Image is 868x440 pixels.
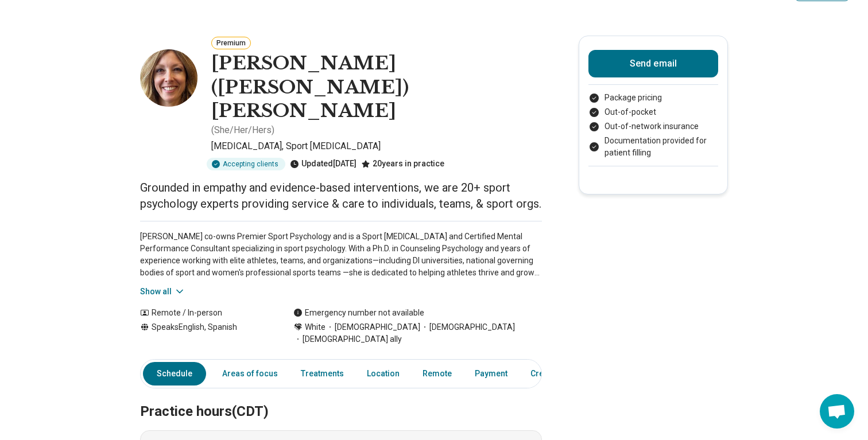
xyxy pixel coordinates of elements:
[140,180,542,212] p: Grounded in empathy and evidence-based interventions, we are 20+ sport psychology experts providi...
[294,362,351,386] a: Treatments
[211,37,251,49] button: Premium
[215,362,285,386] a: Areas of focus
[143,362,206,386] a: Schedule
[416,362,459,386] a: Remote
[468,362,514,386] a: Payment
[361,158,444,170] div: 20 years in practice
[293,307,424,319] div: Emergency number not available
[211,139,542,153] p: [MEDICAL_DATA], Sport [MEDICAL_DATA]
[293,333,402,345] span: [DEMOGRAPHIC_DATA] ally
[588,50,718,77] button: Send email
[140,375,542,422] h2: Practice hours (CDT)
[588,135,718,159] li: Documentation provided for patient filling
[524,362,581,386] a: Credentials
[588,92,718,159] ul: Payment options
[420,321,515,333] span: [DEMOGRAPHIC_DATA]
[588,92,718,104] li: Package pricing
[207,158,285,170] div: Accepting clients
[588,106,718,118] li: Out-of-pocket
[360,362,406,386] a: Location
[325,321,420,333] span: [DEMOGRAPHIC_DATA]
[290,158,356,170] div: Updated [DATE]
[140,231,542,279] p: [PERSON_NAME] co-owns Premier Sport Psychology and is a Sport [MEDICAL_DATA] and Certified Mental...
[211,123,274,137] p: ( She/Her/Hers )
[588,120,718,133] li: Out-of-network insurance
[211,52,542,123] h1: [PERSON_NAME] ([PERSON_NAME]) [PERSON_NAME]
[140,321,270,345] div: Speaks English, Spanish
[820,394,854,429] div: Open chat
[140,286,185,298] button: Show all
[305,321,325,333] span: White
[140,307,270,319] div: Remote / In-person
[140,49,197,107] img: Carlin Anderson, Psychologist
